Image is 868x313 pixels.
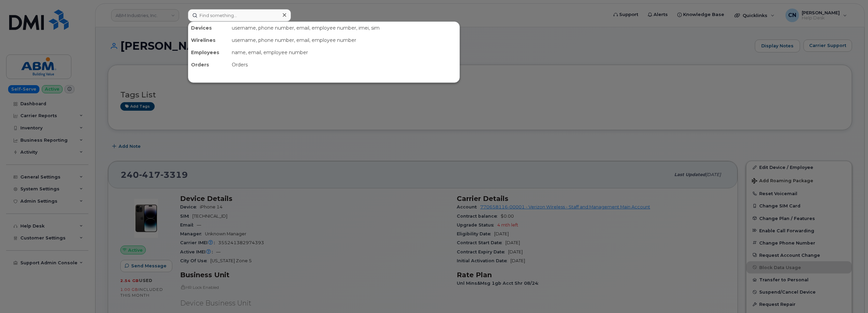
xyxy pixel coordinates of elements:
[188,34,229,46] div: Wirelines
[229,46,459,59] div: name, email, employee number
[188,59,229,71] div: Orders
[229,34,459,46] div: username, phone number, email, employee number
[188,46,229,59] div: Employees
[188,22,229,34] div: Devices
[229,59,459,71] div: Orders
[229,22,459,34] div: username, phone number, email, employee number, imei, sim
